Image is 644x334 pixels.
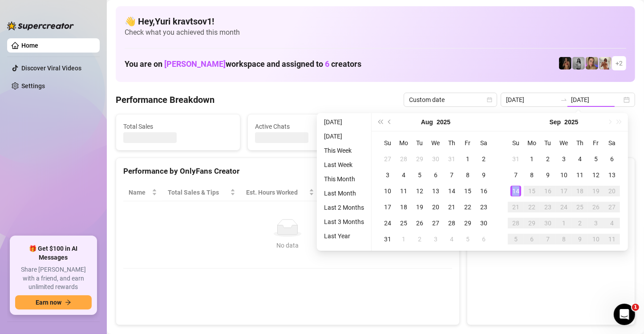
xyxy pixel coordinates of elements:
span: + 2 [616,58,623,68]
iframe: Intercom live chat [614,304,635,325]
span: Earn now [36,299,61,306]
span: to [560,96,567,103]
a: Home [21,42,38,49]
th: Total Sales & Tips [162,184,241,201]
button: Earn nowarrow-right [15,295,92,310]
a: Settings [21,82,45,90]
th: Name [123,184,162,201]
img: D [559,57,571,69]
img: Green [599,57,612,69]
div: Est. Hours Worked [246,187,307,197]
span: Chat Conversion [384,187,439,197]
span: Total Sales [123,122,233,131]
th: Sales / Hour [320,184,379,201]
th: Chat Conversion [379,184,452,201]
span: swap-right [560,96,567,103]
div: Performance by OnlyFans Creator [123,165,452,177]
span: calendar [487,97,492,102]
span: 🎁 Get $100 in AI Messages [15,244,92,262]
span: Custom date [409,93,492,106]
span: Share [PERSON_NAME] with a friend, and earn unlimited rewards [15,265,92,292]
div: No data [132,240,443,250]
img: logo-BBDzfeDw.svg [7,21,74,30]
img: Cherry [586,57,598,69]
span: 1 [632,304,639,311]
span: Total Sales & Tips [168,187,228,197]
a: Discover Viral Videos [21,65,81,72]
input: End date [571,95,622,105]
span: Sales / Hour [325,187,367,197]
span: arrow-right [65,299,71,305]
span: 6 [325,59,329,69]
h1: You are on workspace and assigned to creators [125,59,361,69]
span: Messages Sent [387,122,496,131]
span: Name [129,187,150,197]
input: Start date [506,95,557,105]
img: A [572,57,585,69]
span: [PERSON_NAME] [164,59,226,69]
span: Active Chats [255,122,365,131]
div: Sales by OnlyFans Creator [474,165,628,177]
span: Check what you achieved this month [125,28,626,37]
h4: Performance Breakdown [116,94,215,106]
h4: 👋 Hey, Yuri kravtsov1 ! [125,15,626,28]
